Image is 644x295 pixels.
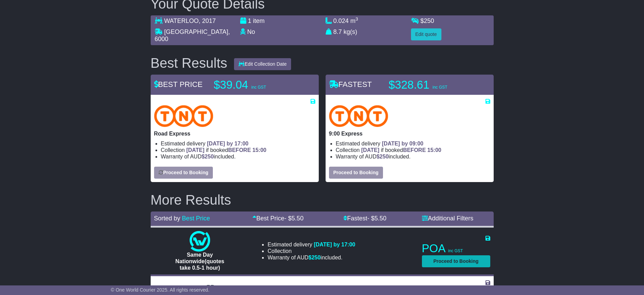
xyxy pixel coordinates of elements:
[175,252,224,271] span: Same Day Nationwide(quotes take 0.5-1 hour)
[154,167,213,179] button: Proceed to Booking
[154,130,315,137] p: Road Express
[205,154,214,159] span: 250
[161,147,315,153] li: Collection
[351,17,358,24] span: m
[164,17,199,24] span: WATERLOO
[336,140,490,147] li: Estimated delivery
[422,242,490,255] p: POA
[422,215,474,222] a: Additional Filters
[151,192,494,207] h2: More Results
[247,28,255,35] span: No
[336,153,490,160] li: Warranty of AUD included.
[329,80,372,89] span: FASTEST
[207,141,249,146] span: [DATE] by 17:00
[182,215,210,222] a: Best Price
[190,231,210,252] img: One World Courier: Same Day Nationwide(quotes take 0.5-1 hour)
[333,17,349,24] span: 0.024
[186,147,204,153] span: [DATE]
[234,58,291,70] button: Edit Collection Date
[248,17,251,24] span: 1
[268,241,355,248] li: Estimated delivery
[380,154,389,159] span: 250
[154,80,203,89] span: BEST PRICE
[199,17,216,24] span: , 2017
[329,130,490,137] p: 9:00 Express
[336,147,490,153] li: Collection
[361,147,441,153] span: if booked
[154,105,214,127] img: TNT Domestic: Road Express
[411,28,441,40] button: Edit quote
[389,78,474,92] p: $328.61
[344,28,357,35] span: kg(s)
[376,154,389,159] span: $
[309,255,321,260] span: $
[155,28,230,43] span: , 6000
[202,154,214,159] span: $
[111,287,209,293] span: © One World Courier 2025. All rights reserved.
[268,248,355,254] li: Collection
[374,215,386,222] span: 5.50
[422,255,490,267] button: Proceed to Booking
[356,16,358,22] sup: 3
[343,215,386,222] a: Fastest- $5.50
[329,105,388,127] img: TNT Domestic: 9:00 Express
[161,140,315,147] li: Estimated delivery
[291,215,303,222] span: 5.50
[154,215,180,222] span: Sorted by
[164,28,228,35] span: [GEOGRAPHIC_DATA]
[252,215,303,222] a: Best Price- $5.50
[367,215,386,222] span: - $
[403,147,426,153] span: BEFORE
[312,255,321,260] span: 250
[268,254,355,261] li: Warranty of AUD included.
[382,141,424,146] span: [DATE] by 09:00
[228,147,251,153] span: BEFORE
[284,215,303,222] span: - $
[361,147,379,153] span: [DATE]
[433,85,447,90] span: inc GST
[333,28,342,35] span: 8.7
[214,78,299,92] p: $39.04
[329,167,383,179] button: Proceed to Booking
[251,85,266,90] span: inc GST
[421,17,434,24] span: $
[253,17,265,24] span: item
[147,55,231,70] div: Best Results
[186,147,266,153] span: if booked
[424,17,434,24] span: 250
[161,153,315,160] li: Warranty of AUD included.
[427,147,441,153] span: 15:00
[448,248,463,253] span: inc GST
[314,242,355,247] span: [DATE] by 17:00
[252,147,266,153] span: 15:00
